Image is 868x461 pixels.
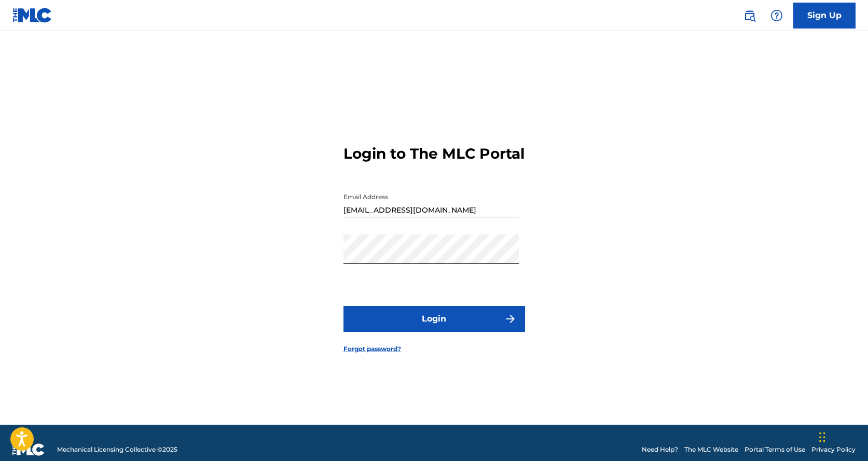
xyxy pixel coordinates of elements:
a: Need Help? [642,445,678,454]
img: logo [12,443,45,456]
a: Privacy Policy [811,445,856,454]
a: Sign Up [793,3,856,29]
a: Forgot password? [343,344,401,354]
h3: Login to The MLC Portal [343,145,525,163]
div: Drag [819,422,825,453]
span: Mechanical Licensing Collective © 2025 [57,445,177,454]
a: Public Search [739,5,760,26]
iframe: Chat Widget [816,411,868,461]
img: MLC Logo [12,8,52,23]
img: search [743,9,756,22]
div: Help [766,5,787,26]
img: f7272a7cc735f4ea7f67.svg [504,313,517,325]
img: help [770,9,783,22]
a: Portal Terms of Use [745,445,805,454]
button: Login [343,306,525,332]
a: The MLC Website [684,445,738,454]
